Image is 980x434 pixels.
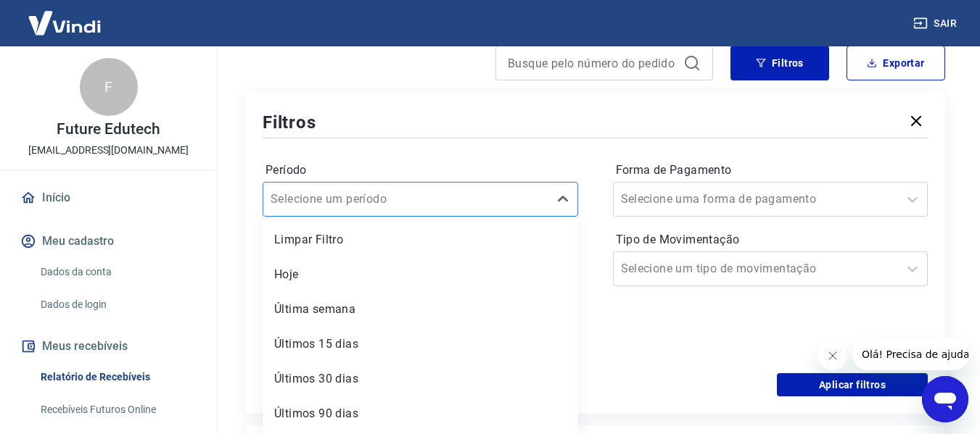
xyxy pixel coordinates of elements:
button: Sair [910,10,963,37]
label: Forma de Pagamento [616,162,926,179]
input: Busque pelo número do pedido [508,52,678,74]
button: Aplicar filtros [777,373,928,396]
button: Meus recebíveis [17,330,199,362]
button: Filtros [730,46,829,80]
div: Últimos 30 dias [263,364,578,393]
iframe: Fechar mensagem [818,341,847,370]
div: F [80,58,138,116]
div: Últimos 90 dias [263,399,578,428]
span: Olá! Precisa de ajuda? [9,10,122,22]
a: Dados de login [35,290,199,320]
p: Future Edutech [57,122,160,137]
img: Vindi [17,1,112,45]
button: Meu cadastro [17,225,199,257]
a: Relatório de Recebíveis [35,362,199,392]
p: [EMAIL_ADDRESS][DOMAIN_NAME] [28,143,189,158]
a: Dados da conta [35,257,199,287]
iframe: Botão para abrir a janela de mensagens [922,376,968,422]
label: Tipo de Movimentação [616,231,926,249]
button: Exportar [847,46,945,80]
a: Início [17,182,199,214]
div: Últimos 15 dias [263,330,578,359]
h5: Filtros [263,111,316,134]
div: Última semana [263,295,578,324]
div: Limpar Filtro [263,225,578,254]
label: Período [265,162,575,179]
iframe: Mensagem da empresa [853,338,968,370]
a: Recebíveis Futuros Online [35,395,199,425]
div: Hoje [263,260,578,289]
